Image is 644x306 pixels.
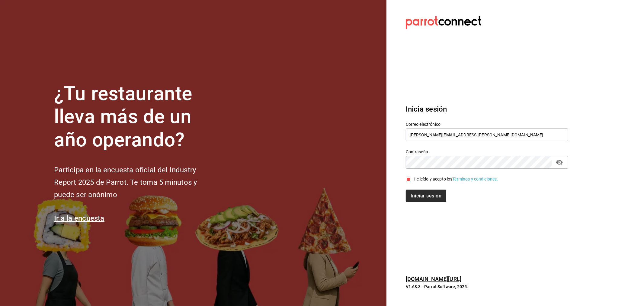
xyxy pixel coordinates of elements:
[406,122,568,126] label: Correo electrónico
[406,276,461,282] a: [DOMAIN_NAME][URL]
[54,214,104,223] a: Ir a la encuesta
[406,190,446,202] button: Iniciar sesión
[54,164,217,201] h2: Participa en la encuesta oficial del Industry Report 2025 de Parrot. Te toma 5 minutos y puede se...
[414,176,498,182] div: He leído y acepto los
[406,129,568,141] input: Ingresa tu correo electrónico
[406,284,568,290] p: V1.68.3 - Parrot Software, 2025.
[554,157,565,168] button: passwordField
[54,82,217,152] h1: ¿Tu restaurante lleva más de un año operando?
[406,150,568,154] label: Contraseña
[406,104,568,115] h3: Inicia sesión
[453,177,498,181] a: Términos y condiciones.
